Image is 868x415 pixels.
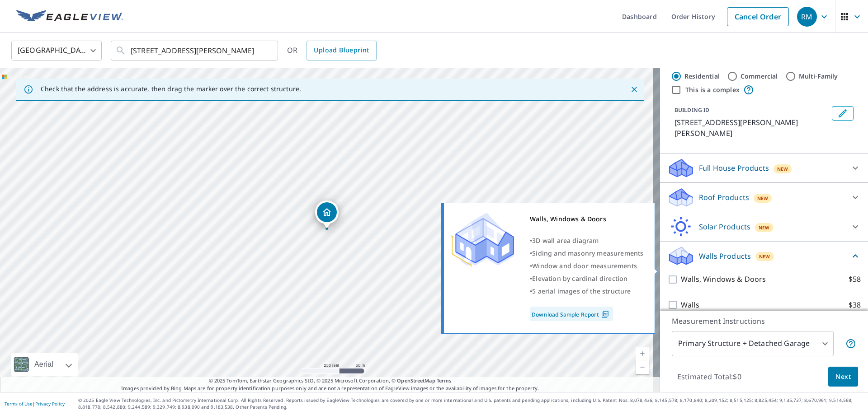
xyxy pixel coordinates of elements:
[307,41,376,61] a: Upload Blueprint
[759,224,770,231] span: New
[5,401,33,407] a: Terms of Use
[667,157,861,179] div: Full House ProductsNew
[667,216,861,238] div: Solar ProductsNew
[530,234,643,247] div: •
[41,85,301,93] p: Check that the address is accurate, then drag the marker over the correct structure.
[530,260,643,272] div: •
[670,367,749,387] p: Estimated Total: $0
[849,299,861,311] p: $38
[799,72,838,81] label: Multi-Family
[315,201,339,228] div: Dropped pin, building 1, Residential property, 3277 Zander Ln Dexter, IA 50070
[32,353,56,376] div: Aerial
[78,397,863,410] p: © 2025 Eagle View Technologies, Inc. and Pictometry International Corp. All Rights Reserved. Repo...
[530,285,643,298] div: •
[675,117,828,139] p: [STREET_ADDRESS][PERSON_NAME][PERSON_NAME]
[532,249,643,257] span: Siding and masonry measurements
[530,307,613,321] a: Download Sample Report
[451,213,514,267] img: Premium
[727,7,789,26] a: Cancel Order
[675,106,709,114] p: BUILDING ID
[628,84,640,95] button: Close
[11,353,78,376] div: Aerial
[667,245,861,266] div: Walls ProductsNew
[11,38,102,63] div: [GEOGRAPHIC_DATA]
[832,106,854,121] button: Edit building 1
[797,7,817,27] div: RM
[757,195,769,202] span: New
[532,274,627,283] span: Elevation by cardinal direction
[699,251,751,261] p: Walls Products
[532,261,637,270] span: Window and door measurements
[828,367,858,387] button: Next
[681,299,699,311] p: Walls
[684,72,720,81] label: Residential
[667,187,861,208] div: Roof ProductsNew
[599,310,611,318] img: Pdf Icon
[672,331,834,356] div: Primary Structure + Detached Garage
[16,10,123,23] img: EV Logo
[530,247,643,260] div: •
[5,401,65,406] p: |
[314,45,369,56] span: Upload Blueprint
[699,221,750,232] p: Solar Products
[741,72,778,81] label: Commercial
[849,274,861,285] p: $58
[672,316,856,326] p: Measurement Instructions
[437,377,452,384] a: Terms
[636,347,649,360] a: Current Level 17, Zoom In
[685,85,740,94] label: This is a complex
[681,274,766,285] p: Walls, Windows & Doors
[636,360,649,374] a: Current Level 17, Zoom Out
[699,192,749,203] p: Roof Products
[35,401,65,407] a: Privacy Policy
[845,338,856,349] span: Your report will include the primary structure and a detached garage if one exists.
[699,163,769,173] p: Full House Products
[759,253,770,260] span: New
[287,41,377,61] div: OR
[397,377,435,384] a: OpenStreetMap
[777,165,788,173] span: New
[532,287,631,295] span: 5 aerial images of the structure
[530,272,643,285] div: •
[131,38,259,63] input: Search by address or latitude-longitude
[532,236,599,245] span: 3D wall area diagram
[835,371,851,382] span: Next
[209,377,452,385] span: © 2025 TomTom, Earthstar Geographics SIO, © 2025 Microsoft Corporation, ©
[530,213,643,225] div: Walls, Windows & Doors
